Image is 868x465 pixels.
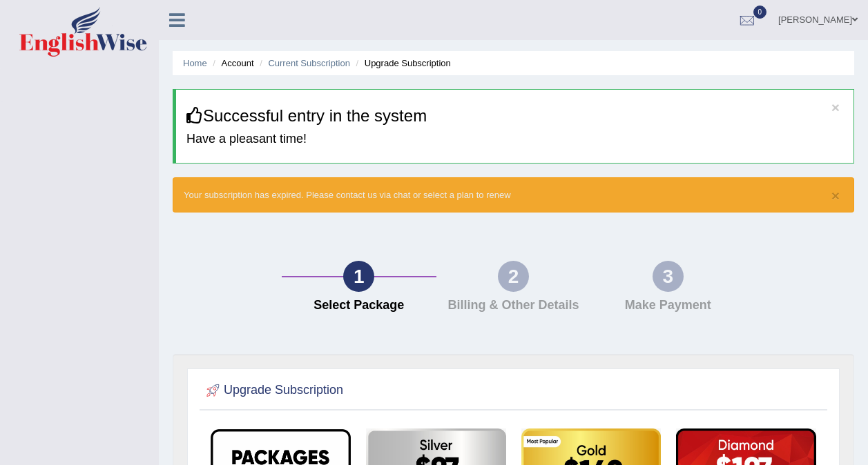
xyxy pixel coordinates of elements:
div: 3 [653,261,684,292]
li: Upgrade Subscription [353,57,451,70]
h3: Successful entry in the system [186,107,843,125]
div: Your subscription has expired. Please contact us via chat or select a plan to renew [173,177,854,212]
button: × [831,100,840,115]
li: Account [209,57,253,70]
div: 1 [343,261,374,292]
div: 2 [498,261,529,292]
h2: Upgrade Subscription [203,380,343,401]
a: Home [183,58,207,68]
h4: Select Package [289,299,430,313]
button: × [831,188,840,203]
h4: Make Payment [597,299,738,313]
h4: Billing & Other Details [443,299,584,313]
h4: Have a pleasant time! [186,132,843,146]
span: 0 [753,6,767,19]
a: Current Subscription [268,58,350,68]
